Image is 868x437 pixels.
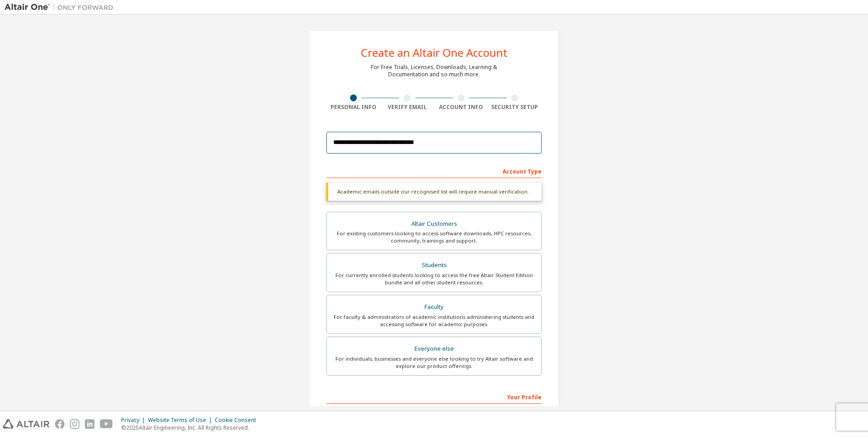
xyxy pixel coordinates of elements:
[332,218,536,230] div: Altair Customers
[488,104,542,111] div: Security Setup
[121,424,261,432] p: © 2025 Altair Engineering, Inc. All Rights Reserved.
[380,104,434,111] div: Verify Email
[148,417,215,424] div: Website Terms of Use
[215,417,261,424] div: Cookie Consent
[326,164,542,178] div: Account Type
[55,419,64,429] img: facebook.svg
[332,259,536,272] div: Students
[121,417,148,424] div: Privacy
[332,355,536,370] div: For individuals, businesses and everyone else looking to try Altair software and explore our prod...
[3,419,49,429] img: altair_logo.svg
[332,301,536,313] div: Faculty
[332,230,536,244] div: For existing customers looking to access software downloads, HPC resources, community, trainings ...
[70,419,79,429] img: instagram.svg
[326,104,380,111] div: Personal Info
[371,64,497,78] div: For Free Trials, Licenses, Downloads, Learning & Documentation and so much more.
[332,343,536,355] div: Everyone else
[100,419,113,429] img: youtube.svg
[5,3,118,12] img: Altair One
[332,313,536,328] div: For faculty & administrators of academic institutions administering students and accessing softwa...
[85,419,94,429] img: linkedin.svg
[326,183,542,201] div: Academic emails outside our recognised list will require manual verification.
[326,389,542,404] div: Your Profile
[332,272,536,286] div: For currently enrolled students looking to access the free Altair Student Edition bundle and all ...
[361,47,508,58] div: Create an Altair One Account
[434,104,488,111] div: Account Info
